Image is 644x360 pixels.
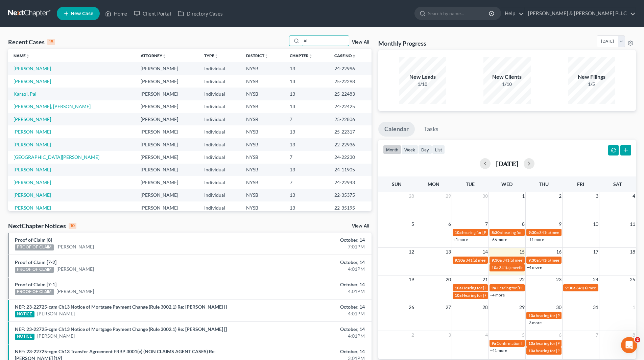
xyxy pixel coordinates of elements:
a: Case Nounfold_more [334,53,356,58]
iframe: Intercom live chat [621,337,637,353]
a: Tasks [418,122,445,137]
button: month [383,145,401,154]
td: [PERSON_NAME] [135,164,199,176]
td: NYSB [241,113,284,125]
span: hearing for [PERSON_NAME] [536,348,588,353]
td: Individual [199,201,241,214]
span: 12 [408,248,415,256]
div: October, 14 [253,259,365,266]
td: [PERSON_NAME] [135,201,199,214]
a: [PERSON_NAME] [14,116,51,122]
td: 24-22425 [329,100,372,113]
span: 341(a) meeting for [PERSON_NAME] [539,258,604,263]
i: unfold_more [264,54,268,58]
div: NOTICE [15,334,34,340]
span: Wed [501,181,512,187]
td: NYSB [241,75,284,88]
span: 9a [492,285,496,290]
a: [PERSON_NAME] [56,266,94,272]
td: 22-35195 [329,201,372,214]
a: +66 more [490,237,507,242]
span: 5 [521,331,525,339]
a: [PERSON_NAME] [14,205,51,211]
a: Proof of Claim [7-2] [15,259,56,265]
a: [PERSON_NAME] [14,167,51,172]
span: 28 [408,192,415,200]
div: 4:01PM [253,333,365,339]
span: Confirmation hearing for [PERSON_NAME] [497,341,573,346]
span: 16 [555,248,562,256]
td: [PERSON_NAME] [135,75,199,88]
a: [PERSON_NAME] [56,288,94,295]
span: 8:30a [492,230,502,235]
div: 4:01PM [253,310,365,317]
span: 10a [528,341,535,346]
span: 9a [492,341,496,346]
td: Individual [199,100,241,113]
span: 14 [482,248,488,256]
span: hearing for [PERSON_NAME] [502,230,554,235]
a: Calendar [378,122,415,137]
span: 10a [492,265,498,270]
div: PROOF OF CLAIM [15,244,54,250]
div: New Clients [483,73,531,81]
div: October, 14 [253,281,365,288]
span: Hearing for [PERSON_NAME] [462,293,515,298]
td: NYSB [241,125,284,138]
span: 9:30a [565,285,575,290]
a: [PERSON_NAME] [37,310,75,317]
a: Home [102,7,130,20]
span: 21 [482,275,488,284]
td: 25-22806 [329,113,372,125]
td: 22-22936 [329,138,372,151]
td: 13 [284,125,329,138]
span: 19 [408,275,415,284]
a: Typeunfold_more [204,53,218,58]
div: NOTICE [15,311,34,317]
a: [PERSON_NAME] [37,333,75,339]
td: NYSB [241,88,284,100]
input: Search by name... [428,7,490,20]
span: 10 [592,220,599,228]
span: 8 [632,331,636,339]
a: NEF: 23-22725-cgm Ch13 Notice of Mortgage Payment Change (Rule 3002.1) Re: [PERSON_NAME] [] [15,326,227,332]
span: 7 [484,220,488,228]
a: [PERSON_NAME] [56,243,94,250]
td: Individual [199,189,241,201]
a: +11 more [527,237,544,242]
span: Hearing for [PERSON_NAME] [497,285,549,290]
div: October, 14 [253,237,365,243]
a: [PERSON_NAME] [14,192,51,198]
div: NextChapter Notices [8,222,76,230]
span: 341(a) meeting for [PERSON_NAME] [499,265,564,270]
span: 26 [408,303,415,311]
td: NYSB [241,201,284,214]
td: 13 [284,88,329,100]
span: 29 [445,192,452,200]
i: unfold_more [26,54,30,58]
td: [PERSON_NAME] [135,113,199,125]
td: 13 [284,138,329,151]
td: Individual [199,62,241,75]
a: [PERSON_NAME] [14,179,51,185]
a: [PERSON_NAME] [14,78,51,84]
td: Individual [199,164,241,176]
span: 28 [482,303,488,311]
a: NEF: 23-22725-cgm Ch13 Notice of Mortgage Payment Change (Rule 3002.1) Re: [PERSON_NAME] [] [15,304,227,310]
span: 6 [558,331,562,339]
button: week [401,145,418,154]
td: [PERSON_NAME] [135,176,199,189]
a: [GEOGRAPHIC_DATA][PERSON_NAME] [14,154,99,160]
span: 10a [528,313,535,318]
div: 7:01PM [253,243,365,250]
span: hearing for [PERSON_NAME] [536,341,588,346]
td: Individual [199,151,241,163]
a: Help [501,7,524,20]
td: Individual [199,176,241,189]
span: 341(a) meeting for [PERSON_NAME] & [PERSON_NAME] [539,230,640,235]
span: 10a [528,348,535,353]
span: 6 [448,220,452,228]
td: 7 [284,113,329,125]
span: 10a [455,230,461,235]
i: unfold_more [162,54,166,58]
